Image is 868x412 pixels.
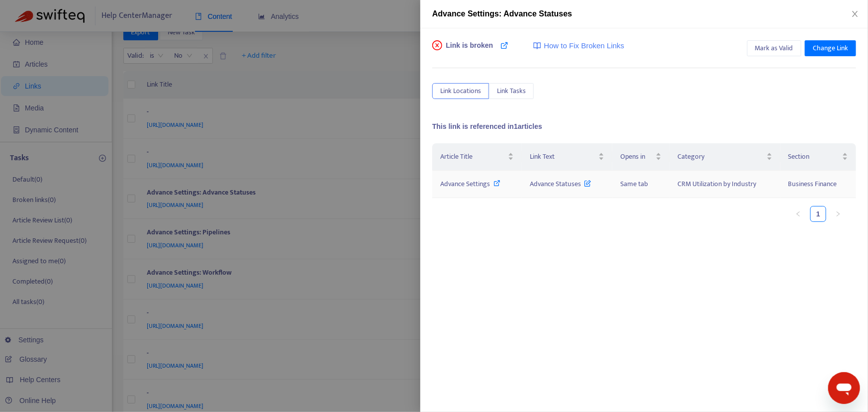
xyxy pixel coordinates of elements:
button: Link Locations [432,83,489,99]
span: Business Finance [788,178,837,190]
th: Category [670,143,780,171]
span: close [851,10,859,18]
span: right [835,211,841,217]
th: Section [780,143,856,171]
span: left [795,211,801,217]
li: 1 [810,206,826,222]
span: Article Title [440,151,506,162]
span: Advance Settings: Advance Statuses [432,9,572,18]
button: left [790,206,806,222]
button: Change Link [805,40,856,56]
span: Category [677,151,765,162]
iframe: Button to launch messaging window [828,372,860,404]
span: This link is referenced in 1 articles [432,122,542,130]
span: CRM Utilization by Industry [677,178,756,190]
span: Change Link [813,43,848,54]
a: How to Fix Broken Links [533,40,624,52]
span: Advance Statuses [530,178,591,190]
button: Close [848,9,862,19]
span: Opens in [620,151,654,162]
span: close-circle [432,40,442,50]
span: How to Fix Broken Links [544,40,624,52]
th: Link Text [522,143,612,171]
span: Section [788,151,840,162]
span: Link Tasks [497,86,526,97]
span: Mark as Valid [755,43,793,54]
button: right [830,206,846,222]
th: Article Title [432,143,522,171]
li: Previous Page [790,206,806,222]
span: Link is broken [446,40,493,60]
span: Link Locations [440,86,481,97]
button: Mark as Valid [747,40,801,56]
span: Link Text [530,151,596,162]
a: 1 [811,206,826,221]
span: Advance Settings [440,178,490,190]
span: Same tab [620,178,648,190]
li: Next Page [830,206,846,222]
img: image-link [533,42,541,50]
th: Opens in [612,143,670,171]
button: Link Tasks [489,83,534,99]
